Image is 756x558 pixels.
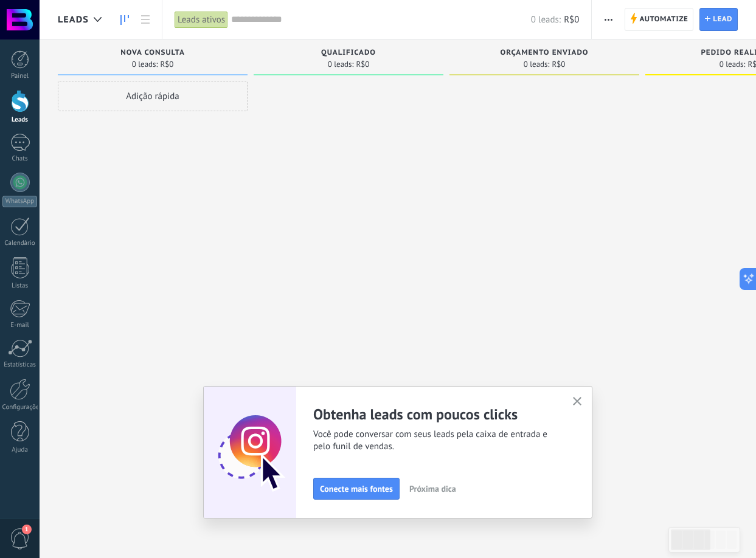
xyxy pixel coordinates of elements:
[260,49,437,59] div: Qualificado
[22,525,32,534] span: 1
[500,49,588,57] span: Orçamento enviado
[313,405,558,424] h2: Obtenha leads com poucos clicks
[2,116,38,124] div: Leads
[564,14,579,26] span: R$0
[456,49,633,59] div: Orçamento enviado
[2,155,38,163] div: Chats
[328,61,354,68] span: 0 leads:
[2,446,38,454] div: Ajuda
[699,8,738,31] a: Lead
[120,49,185,57] span: Nova consulta
[114,8,135,32] a: Leads
[639,9,688,30] span: Automatize
[356,61,369,68] span: R$0
[160,61,173,68] span: R$0
[2,196,37,207] div: WhatsApp
[313,429,558,453] span: Você pode conversar com seus leads pela caixa de entrada e pelo funil de vendas.
[132,61,158,68] span: 0 leads:
[2,361,38,369] div: Estatísticas
[2,282,38,290] div: Listas
[321,49,376,57] span: Qualificado
[409,484,456,493] span: Próxima dica
[2,239,38,247] div: Calendário
[58,14,89,26] span: Leads
[531,14,561,26] span: 0 leads:
[720,61,746,68] span: 0 leads:
[600,8,617,31] button: Mais
[175,11,228,29] div: Leads ativos
[552,61,565,68] span: R$0
[313,478,400,500] button: Conecte mais fontes
[2,322,38,329] div: E-mail
[2,404,38,412] div: Configurações
[524,61,550,68] span: 0 leads:
[320,484,393,493] span: Conecte mais fontes
[2,72,38,80] div: Painel
[135,8,156,32] a: Lista
[64,49,241,59] div: Nova consulta
[404,480,462,498] button: Próxima dica
[58,81,248,111] div: Adição rápida
[625,8,693,31] a: Automatize
[713,9,732,30] span: Lead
